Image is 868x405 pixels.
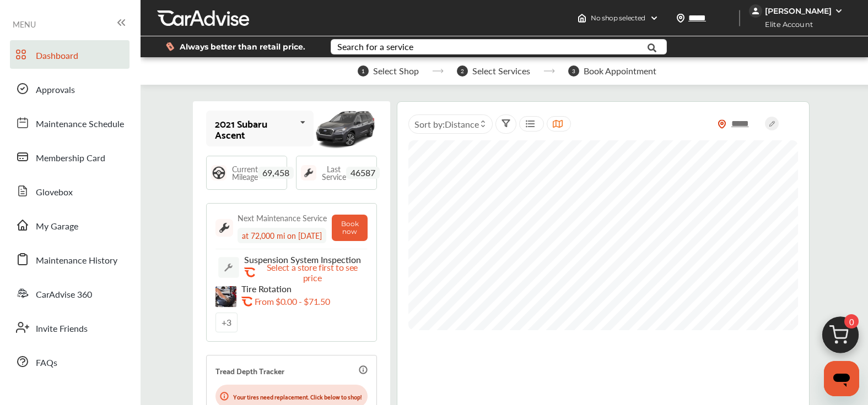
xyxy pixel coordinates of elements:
a: Dashboard [10,40,130,69]
span: CarAdvise 360 [36,288,92,302]
button: Book now [332,215,368,241]
span: Distance [445,118,479,130]
span: 3 [568,65,579,76]
img: header-home-logo.8d720a4f.svg [578,14,586,23]
span: My Garage [36,220,78,234]
span: 69,458 [258,167,294,179]
p: Tread Depth Tracker [215,364,284,377]
a: Membership Card [10,143,130,171]
div: Search for a service [337,42,413,51]
span: FAQs [36,356,57,370]
span: Current Mileage [232,165,258,180]
img: mobile_14355_st0640_046.jpg [314,105,377,152]
img: jVpblrzwTbfkPYzPPzSLxeg0AAAAASUVORK5CYII= [749,4,762,18]
img: tire-rotation-thumb.jpg [215,286,236,307]
span: Maintenance History [36,254,117,268]
span: Elite Account [750,19,821,30]
div: at 72,000 mi on [DATE] [238,228,326,243]
span: 2 [457,65,468,76]
a: Glovebox [10,177,130,205]
img: maintenance_logo [301,165,316,180]
p: Suspension System Inspection [244,254,365,265]
img: default_wrench_icon.d1a43860.svg [218,257,239,278]
iframe: Button to launch messaging window [824,361,859,396]
p: Select a store first to see price [257,262,368,283]
img: steering_logo [211,165,227,180]
span: Book Appointment [584,66,656,76]
div: [PERSON_NAME] [765,6,832,16]
a: +3 [215,313,238,332]
span: Select Shop [373,66,419,76]
span: 0 [844,314,859,329]
a: CarAdvise 360 [10,279,130,308]
img: stepper-arrow.e24c07c6.svg [543,69,555,73]
div: Next Maintenance Service [238,212,327,223]
img: WGsFRI8htEPBVLJbROoPRyZpYNWhNONpIPPETTm6eUC0GeLEiAAAAAElFTkSuQmCC [834,7,843,15]
span: Glovebox [36,185,73,200]
canvas: Map [408,140,798,330]
img: maintenance_logo [215,219,233,237]
img: location_vector.a44bc228.svg [676,14,685,23]
p: Your tires need replacement. Click below to shop! [233,391,362,402]
img: header-down-arrow.9dd2ce7d.svg [650,14,659,23]
img: stepper-arrow.e24c07c6.svg [432,69,444,73]
div: 2021 Subaru Ascent [215,118,295,140]
a: Approvals [10,74,130,103]
span: MENU [13,20,36,29]
p: Tire Rotation [241,283,363,294]
span: Dashboard [36,49,78,63]
a: Invite Friends [10,313,130,342]
a: Maintenance History [10,245,130,273]
span: Invite Friends [36,322,88,336]
span: Sort by : [414,118,479,130]
img: cart_icon.3d0951e8.svg [814,311,867,364]
p: From $0.00 - $71.50 [255,296,330,307]
span: 46587 [346,167,380,179]
span: 1 [358,65,369,76]
div: + 3 [215,313,238,332]
img: location_vector_orange.38f05af8.svg [718,119,726,129]
img: border-line.da1032d4.svg [215,249,368,249]
span: Last Service [322,165,346,180]
a: FAQs [10,347,130,376]
span: No shop selected [591,14,645,23]
span: Select Services [472,66,530,76]
img: header-divider.bc55588e.svg [739,10,740,26]
img: dollor_label_vector.a70140d1.svg [166,42,174,51]
a: My Garage [10,211,130,239]
span: Approvals [36,83,75,97]
span: Membership Card [36,151,105,166]
span: Always better than retail price. [180,43,305,51]
span: Maintenance Schedule [36,117,124,132]
a: Maintenance Schedule [10,108,130,137]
